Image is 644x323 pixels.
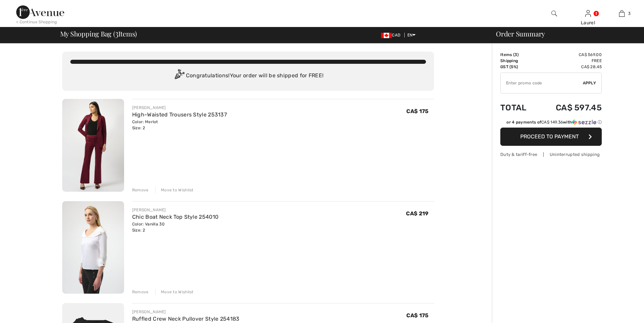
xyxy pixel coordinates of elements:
[500,119,602,128] div: or 4 payments ofCA$ 149.36withSezzle Click to learn more about Sezzle
[572,119,596,125] img: Sezzle
[537,96,602,119] td: CA$ 597.45
[520,133,579,140] span: Proceed to Payment
[500,58,537,64] td: Shipping
[132,111,227,118] a: High-Waisted Trousers Style 253137
[132,309,240,315] div: [PERSON_NAME]
[132,289,149,295] div: Remove
[500,64,537,70] td: GST (5%)
[381,33,403,37] span: CAD
[500,96,537,119] td: Total
[515,52,517,57] span: 3
[132,214,218,220] a: Chic Boat Neck Top Style 254010
[132,221,218,233] div: Color: Vanilla 30 Size: 2
[488,30,640,37] div: Order Summary
[500,128,602,146] button: Proceed to Payment
[155,289,194,295] div: Move to Wishlist
[537,52,602,58] td: CA$ 569.00
[501,73,583,93] input: Promo code
[406,108,428,114] span: CA$ 175
[172,69,186,83] img: Congratulation2.svg
[571,19,604,26] div: Laurel
[628,10,630,17] span: 3
[132,187,149,193] div: Remove
[585,9,591,18] img: My Info
[537,58,602,64] td: Free
[16,5,64,19] img: 1ère Avenue
[506,119,602,125] div: or 4 payments of with
[583,80,596,86] span: Apply
[500,52,537,58] td: Items ( )
[60,30,137,37] span: My Shopping Bag ( Items)
[500,151,602,158] div: Duty & tariff-free | Uninterrupted shipping
[155,187,194,193] div: Move to Wishlist
[407,33,416,37] span: EN
[62,201,124,294] img: Chic Boat Neck Top Style 254010
[115,29,118,37] span: 3
[541,120,563,125] span: CA$ 149.36
[132,105,227,111] div: [PERSON_NAME]
[537,64,602,70] td: CA$ 28.45
[406,210,428,217] span: CA$ 219
[605,9,638,18] a: 3
[585,10,591,17] a: Sign In
[70,69,426,83] div: Congratulations! Your order will be shipped for FREE!
[381,33,392,38] img: Canadian Dollar
[132,119,227,131] div: Color: Merlot Size: 2
[132,207,218,213] div: [PERSON_NAME]
[551,9,557,18] img: search the website
[16,19,57,25] div: < Continue Shopping
[132,316,240,322] a: Ruffled Crew Neck Pullover Style 254183
[62,99,124,192] img: High-Waisted Trousers Style 253137
[619,9,625,18] img: My Bag
[406,312,428,319] span: CA$ 175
